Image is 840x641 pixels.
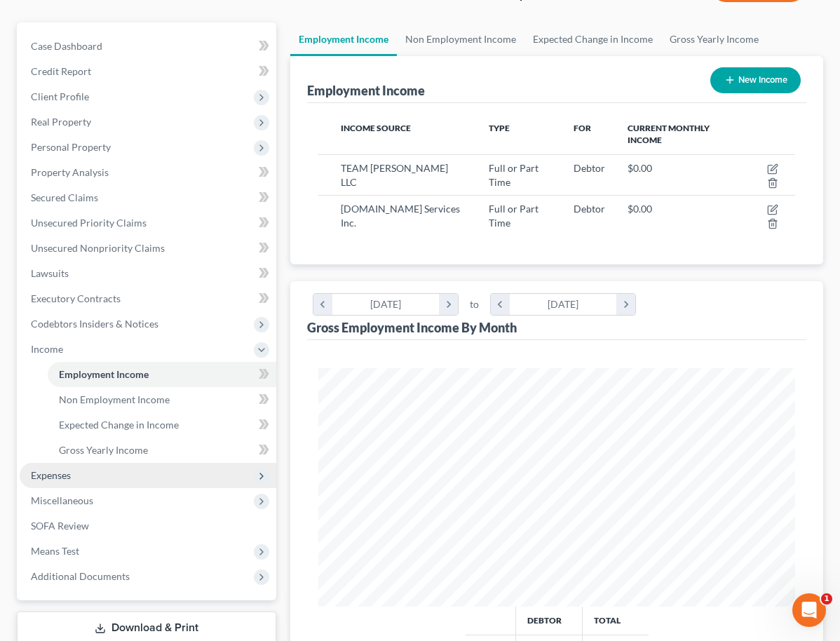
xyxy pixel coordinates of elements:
[628,123,710,145] span: Current Monthly Income
[20,34,276,59] a: Case Dashboard
[574,203,605,215] span: Debtor
[341,123,411,133] span: Income Source
[397,22,524,56] a: Non Employment Income
[307,82,425,99] div: Employment Income
[20,261,276,286] a: Lawsuits
[574,123,591,133] span: For
[489,203,538,229] span: Full or Part Time
[31,570,130,582] span: Additional Documents
[31,494,93,506] span: Miscellaneous
[59,444,148,456] span: Gross Yearly Income
[59,368,149,380] span: Employment Income
[31,217,147,229] span: Unsecured Priority Claims
[48,438,276,463] a: Gross Yearly Income
[31,267,69,279] span: Lawsuits
[341,203,460,229] span: [DOMAIN_NAME] Services Inc.
[313,294,332,315] i: chevron_left
[491,294,510,315] i: chevron_left
[48,412,276,438] a: Expected Change in Income
[628,162,652,174] span: $0.00
[661,22,767,56] a: Gross Yearly Income
[31,343,63,355] span: Income
[48,387,276,412] a: Non Employment Income
[31,116,91,128] span: Real Property
[59,393,170,405] span: Non Employment Income
[31,520,89,532] span: SOFA Review
[31,65,91,77] span: Credit Report
[574,162,605,174] span: Debtor
[341,162,448,188] span: TEAM [PERSON_NAME] LLC
[489,123,510,133] span: Type
[31,166,109,178] span: Property Analysis
[524,22,661,56] a: Expected Change in Income
[515,607,582,635] th: Debtor
[20,185,276,210] a: Secured Claims
[290,22,397,56] a: Employment Income
[48,362,276,387] a: Employment Income
[510,294,617,315] div: [DATE]
[31,191,98,203] span: Secured Claims
[20,160,276,185] a: Property Analysis
[439,294,458,315] i: chevron_right
[59,419,179,431] span: Expected Change in Income
[792,593,826,627] iframe: Intercom live chat
[628,203,652,215] span: $0.00
[31,90,89,102] span: Client Profile
[582,607,649,635] th: Total
[20,210,276,236] a: Unsecured Priority Claims
[31,292,121,304] span: Executory Contracts
[710,67,801,93] button: New Income
[20,286,276,311] a: Executory Contracts
[31,141,111,153] span: Personal Property
[332,294,440,315] div: [DATE]
[616,294,635,315] i: chevron_right
[20,59,276,84] a: Credit Report
[31,545,79,557] span: Means Test
[20,236,276,261] a: Unsecured Nonpriority Claims
[31,318,158,330] span: Codebtors Insiders & Notices
[821,593,832,605] span: 1
[20,513,276,539] a: SOFA Review
[470,297,479,311] span: to
[31,40,102,52] span: Case Dashboard
[31,469,71,481] span: Expenses
[307,319,517,336] div: Gross Employment Income By Month
[31,242,165,254] span: Unsecured Nonpriority Claims
[489,162,538,188] span: Full or Part Time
